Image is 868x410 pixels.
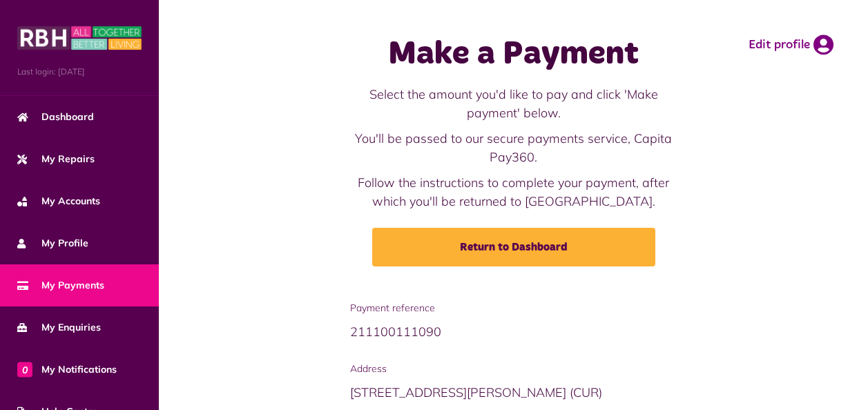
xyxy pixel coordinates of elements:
[350,301,677,315] span: Payment reference
[17,110,94,124] span: Dashboard
[372,228,655,266] a: Return to Dashboard
[350,324,441,340] span: 211100111090
[17,152,95,166] span: My Repairs
[350,173,677,211] p: Follow the instructions to complete your payment, after which you'll be returned to [GEOGRAPHIC_D...
[17,278,104,293] span: My Payments
[17,362,32,377] span: 0
[17,362,117,377] span: My Notifications
[17,194,100,208] span: My Accounts
[350,362,677,376] span: Address
[17,66,142,78] span: Last login: [DATE]
[17,320,101,335] span: My Enquiries
[350,129,677,166] p: You'll be passed to our secure payments service, Capita Pay360.
[749,35,833,55] a: Edit profile
[17,24,142,52] img: MyRBH
[350,85,677,122] p: Select the amount you'd like to pay and click 'Make payment' below.
[350,384,602,400] span: [STREET_ADDRESS][PERSON_NAME] (CUR)
[350,35,677,75] h1: Make a Payment
[17,236,88,251] span: My Profile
